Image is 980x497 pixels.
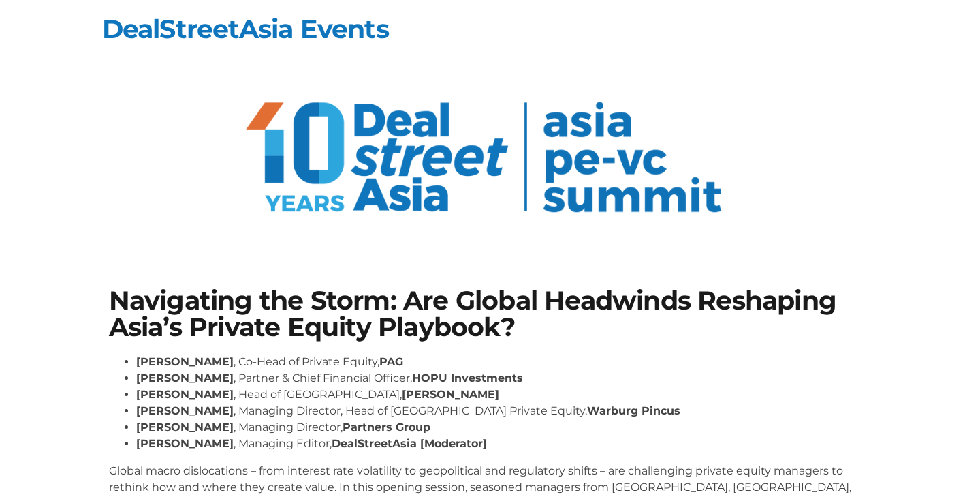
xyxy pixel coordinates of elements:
li: , Partner & Chief Financial Officer, [136,370,872,387]
strong: [PERSON_NAME] [136,404,234,417]
h1: Navigating the Storm: Are Global Headwinds Reshaping Asia’s Private Equity Playbook? [109,288,872,340]
strong: [PERSON_NAME] [136,421,234,434]
strong: [PERSON_NAME] [136,437,234,450]
strong: DealStreetAsia [Moderator] [332,437,487,450]
strong: [PERSON_NAME] [402,388,499,401]
li: , Managing Director, [136,419,872,436]
strong: Warburg Pincus [587,404,680,417]
strong: Partners Group [343,421,430,434]
li: , Managing Director, Head of [GEOGRAPHIC_DATA] Private Equity, [136,403,872,419]
a: DealStreetAsia Events [102,13,389,45]
strong: PAG [379,355,403,368]
strong: [PERSON_NAME] [136,372,234,385]
strong: [PERSON_NAME] [136,388,234,401]
li: , Managing Editor, [136,436,872,452]
strong: HOPU Investments [412,372,523,385]
li: , Co-Head of Private Equity, [136,354,872,370]
li: , Head of [GEOGRAPHIC_DATA], [136,387,872,403]
strong: [PERSON_NAME] [136,355,234,368]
